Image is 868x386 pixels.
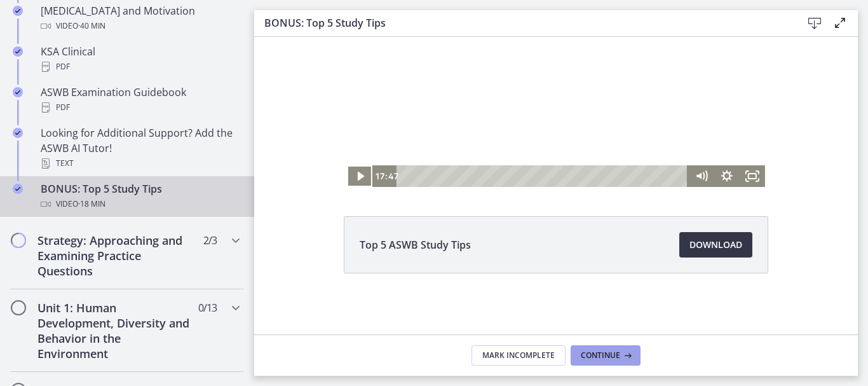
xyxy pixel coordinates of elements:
span: 2 / 3 [203,233,217,248]
div: ASWB Examination Guidebook [41,85,239,115]
h3: BONUS: Top 5 Study Tips [264,15,782,31]
div: PDF [41,100,239,115]
span: Mark Incomplete [482,350,555,361]
i: Completed [13,87,23,97]
h2: Strategy: Approaching and Examining Practice Questions [37,233,193,279]
div: [MEDICAL_DATA] and Motivation [41,3,239,34]
button: Mark Incomplete [471,345,566,366]
i: Completed [13,46,23,57]
div: Video [41,196,239,212]
div: BONUS: Top 5 Study Tips [41,181,239,212]
button: Continue [571,345,641,366]
h2: Unit 1: Human Development, Diversity and Behavior in the Environment [37,300,193,361]
i: Completed [13,6,23,16]
i: Completed [13,184,23,194]
div: Text [41,156,239,171]
span: 0 / 13 [198,300,217,315]
span: Top 5 ASWB Study Tips [360,237,471,252]
a: Download [679,232,752,258]
div: KSA Clinical [41,44,239,74]
i: Completed [13,128,23,138]
span: · 40 min [78,18,105,34]
span: · 18 min [78,196,105,212]
span: Continue [581,350,620,361]
div: Looking for Additional Support? Add the ASWB AI Tutor! [41,125,239,171]
span: Download [689,237,742,252]
div: Video [41,18,239,34]
div: PDF [41,59,239,74]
